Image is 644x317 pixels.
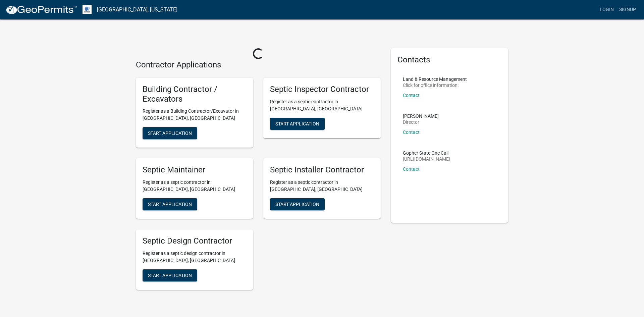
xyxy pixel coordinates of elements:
p: Click for office information: [403,83,467,88]
p: Register as a septic contractor in [GEOGRAPHIC_DATA], [GEOGRAPHIC_DATA] [143,179,247,193]
p: [URL][DOMAIN_NAME] [403,157,450,161]
span: Start Application [275,121,319,126]
h5: Building Contractor / Excavators [143,85,247,104]
button: Start Application [143,269,197,281]
a: Contact [403,129,420,135]
p: Register as a septic contractor in [GEOGRAPHIC_DATA], [GEOGRAPHIC_DATA] [270,179,374,193]
p: Gopher State One Call [403,151,450,155]
button: Start Application [270,118,325,130]
p: Register as a septic design contractor in [GEOGRAPHIC_DATA], [GEOGRAPHIC_DATA] [143,250,247,264]
a: Contact [403,93,420,98]
h5: Septic Inspector Contractor [270,85,374,94]
a: Signup [616,3,639,16]
h4: Contractor Applications [136,60,381,70]
span: Start Application [148,202,192,207]
img: Otter Tail County, Minnesota [83,5,92,14]
span: Start Application [148,272,192,278]
a: [GEOGRAPHIC_DATA], [US_STATE] [97,4,177,15]
h5: Septic Installer Contractor [270,165,374,175]
h5: Septic Maintainer [143,165,247,175]
p: Register as a septic contractor in [GEOGRAPHIC_DATA], [GEOGRAPHIC_DATA] [270,98,374,112]
a: Contact [403,166,420,172]
span: Start Application [148,130,192,136]
h5: Septic Design Contractor [143,236,247,246]
a: Login [597,3,616,16]
p: Register as a Building Contractor/Excavator in [GEOGRAPHIC_DATA], [GEOGRAPHIC_DATA] [143,108,247,122]
button: Start Application [143,127,197,139]
p: Land & Resource Management [403,77,467,82]
p: Director [403,120,439,124]
p: [PERSON_NAME] [403,114,439,118]
h5: Contacts [397,55,501,65]
wm-workflow-list-section: Contractor Applications [136,60,381,295]
span: Start Application [275,202,319,207]
button: Start Application [270,198,325,210]
button: Start Application [143,198,197,210]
